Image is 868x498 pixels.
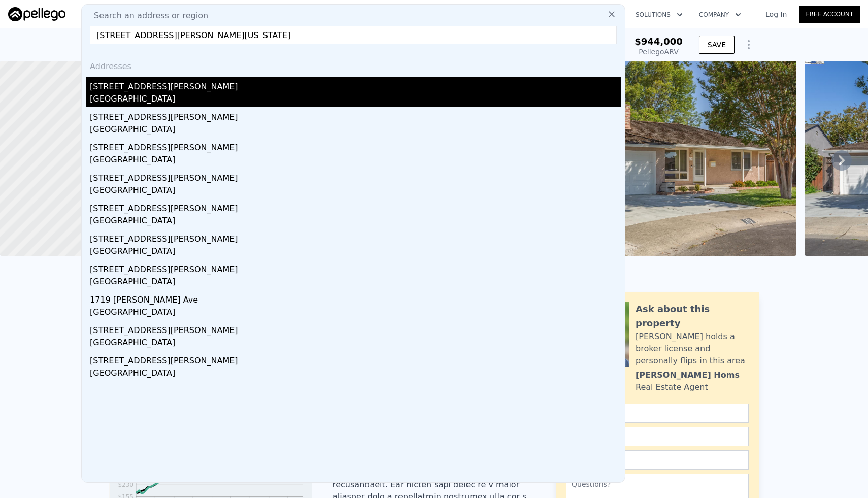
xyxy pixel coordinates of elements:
div: 1719 [PERSON_NAME] Ave [90,290,621,306]
div: Addresses [86,52,621,77]
input: Email [566,427,749,446]
div: [STREET_ADDRESS][PERSON_NAME] [90,198,621,215]
div: Ask about this property [636,302,749,330]
div: [STREET_ADDRESS][PERSON_NAME] [90,138,621,154]
div: [STREET_ADDRESS][PERSON_NAME] [90,259,621,276]
div: [GEOGRAPHIC_DATA] [90,215,621,229]
span: $944,000 [635,36,683,47]
div: [GEOGRAPHIC_DATA] [90,93,621,107]
img: Pellego [8,7,65,21]
div: [PERSON_NAME] Homs [636,369,740,381]
div: [STREET_ADDRESS][PERSON_NAME] [90,351,621,367]
div: Real Estate Agent [636,381,708,393]
button: Show Options [739,35,759,55]
span: Search an address or region [86,10,208,22]
div: [STREET_ADDRESS][PERSON_NAME] [90,77,621,93]
div: [GEOGRAPHIC_DATA] [90,367,621,381]
div: [GEOGRAPHIC_DATA] [90,245,621,259]
div: [STREET_ADDRESS][PERSON_NAME] [90,320,621,337]
div: [GEOGRAPHIC_DATA] [90,276,621,290]
tspan: $230 [118,481,133,488]
input: Name [566,404,749,423]
a: Free Account [799,6,860,23]
button: SAVE [699,36,735,54]
div: [STREET_ADDRESS][PERSON_NAME] [90,229,621,245]
div: [GEOGRAPHIC_DATA] [90,337,621,351]
div: [GEOGRAPHIC_DATA] [90,184,621,198]
img: Sale: 167500544 Parcel: 35548271 [464,61,796,256]
button: Company [691,6,749,24]
div: [GEOGRAPHIC_DATA] [90,306,621,320]
div: [PERSON_NAME] holds a broker license and personally flips in this area [636,330,749,367]
input: Enter an address, city, region, neighborhood or zip code [90,26,617,44]
button: Solutions [627,6,691,24]
div: [STREET_ADDRESS][PERSON_NAME] [90,168,621,184]
a: Log In [753,9,799,19]
div: [GEOGRAPHIC_DATA] [90,154,621,168]
div: Pellego ARV [635,47,683,57]
div: [GEOGRAPHIC_DATA] [90,123,621,138]
div: [STREET_ADDRESS][PERSON_NAME] [90,107,621,123]
input: Phone [566,450,749,470]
